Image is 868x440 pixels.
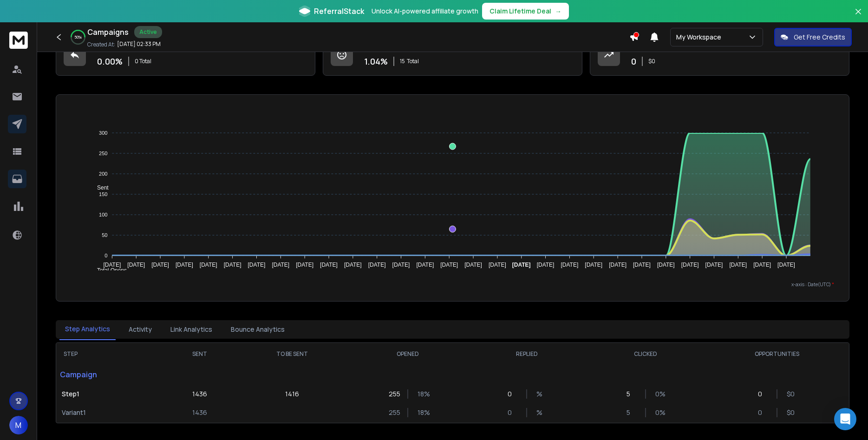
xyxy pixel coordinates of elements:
[192,408,207,417] p: 1436
[176,262,193,268] tspan: [DATE]
[200,262,217,268] tspan: [DATE]
[368,262,386,268] tspan: [DATE]
[489,262,506,268] tspan: [DATE]
[127,262,145,268] tspan: [DATE]
[117,40,161,48] p: [DATE] 02:33 PM
[852,6,864,28] button: Close banner
[224,262,241,268] tspan: [DATE]
[681,262,699,268] tspan: [DATE]
[90,267,127,274] span: Total Opens
[758,408,767,417] p: 0
[633,262,651,268] tspan: [DATE]
[508,389,517,399] p: 0
[165,319,218,340] button: Link Analytics
[555,7,561,16] span: →
[372,7,478,16] p: Unlock AI-powered affiliate growth
[627,389,636,399] p: 5
[655,389,665,399] p: 0 %
[482,3,569,20] button: Claim Lifetime Deal→
[102,232,107,238] tspan: 50
[400,58,405,65] span: 15
[323,36,582,76] a: Bounce Rate1.04%15Total
[758,389,767,399] p: 0
[389,408,398,417] p: 255
[56,36,315,76] a: Reply Rate0.00%0 Total
[192,389,207,399] p: 1436
[364,55,388,68] p: 1.04 %
[59,319,116,340] button: Step Analytics
[389,389,398,399] p: 255
[90,184,109,191] span: Sent
[705,262,723,268] tspan: [DATE]
[392,262,410,268] tspan: [DATE]
[753,262,771,268] tspan: [DATE]
[99,151,107,156] tspan: 250
[627,408,636,417] p: 5
[104,253,107,258] tspan: 0
[585,262,602,268] tspan: [DATE]
[56,365,164,384] p: Campaign
[657,262,675,268] tspan: [DATE]
[705,343,849,365] th: OPPORTUNITIES
[62,389,158,399] p: Step 1
[794,33,845,42] p: Get Free Credits
[71,281,834,288] p: x-axis : Date(UTC)
[74,34,82,40] p: 50 %
[512,262,531,268] tspan: [DATE]
[418,389,427,399] p: 18 %
[99,212,107,217] tspan: 100
[56,343,164,365] th: STEP
[648,58,655,65] p: $ 0
[164,343,236,365] th: SENT
[87,41,115,48] p: Created At:
[296,262,313,268] tspan: [DATE]
[225,319,290,340] button: Bounce Analytics
[537,262,555,268] tspan: [DATE]
[536,389,546,399] p: %
[348,343,467,365] th: OPENED
[536,408,546,417] p: %
[236,343,348,365] th: TO BE SENT
[62,408,158,417] p: Variant 1
[464,262,482,268] tspan: [DATE]
[407,58,419,65] span: Total
[344,262,362,268] tspan: [DATE]
[676,33,725,42] p: My Workspace
[417,262,434,268] tspan: [DATE]
[104,262,121,268] tspan: [DATE]
[134,26,162,38] div: Active
[609,262,627,268] tspan: [DATE]
[99,171,107,177] tspan: 200
[777,262,795,268] tspan: [DATE]
[440,262,458,268] tspan: [DATE]
[135,58,151,65] p: 0 Total
[272,262,289,268] tspan: [DATE]
[285,389,299,399] p: 1416
[99,130,107,136] tspan: 300
[590,36,849,76] a: Opportunities0$0
[586,343,705,365] th: CLICKED
[787,389,796,399] p: $ 0
[834,408,856,430] div: Open Intercom Messenger
[467,343,586,365] th: REPLIED
[123,319,157,340] button: Activity
[97,55,123,68] p: 0.00 %
[787,408,796,417] p: $ 0
[631,55,636,68] p: 0
[418,408,427,417] p: 18 %
[9,416,28,434] button: M
[508,408,517,417] p: 0
[320,262,338,268] tspan: [DATE]
[151,262,169,268] tspan: [DATE]
[248,262,266,268] tspan: [DATE]
[561,262,579,268] tspan: [DATE]
[730,262,747,268] tspan: [DATE]
[99,191,107,197] tspan: 150
[655,408,665,417] p: 0 %
[314,6,364,17] span: ReferralStack
[87,26,129,38] h1: Campaigns
[774,28,852,46] button: Get Free Credits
